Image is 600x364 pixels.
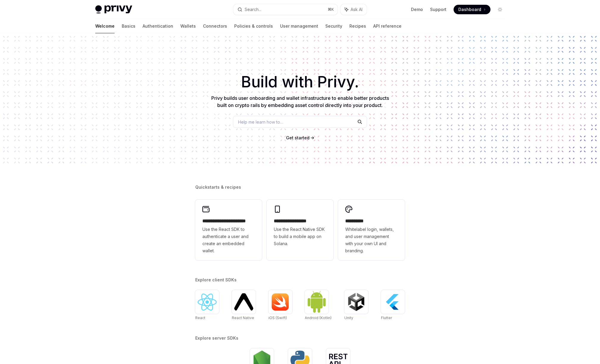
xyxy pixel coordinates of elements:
a: Get started [286,135,310,141]
span: Use the React SDK to authenticate a user and create an embedded wallet. [202,226,255,254]
span: Unity [344,316,353,320]
span: Whitelabel login, wallets, and user management with your own UI and branding. [345,226,398,254]
span: Flutter [381,316,392,320]
span: Quickstarts & recipes [195,184,241,190]
img: Android (Kotlin) [307,291,326,313]
span: React Native [232,316,254,320]
a: FlutterFlutter [381,290,405,321]
a: **** **** **** ***Use the React Native SDK to build a mobile app on Solana. [267,200,333,260]
a: Basics [122,19,135,33]
img: React Native [234,293,253,310]
a: Support [430,7,446,12]
a: UnityUnity [344,290,368,321]
a: Dashboard [454,5,490,14]
span: Ask AI [351,7,362,12]
a: ReactReact [195,290,219,321]
a: iOS (Swift)iOS (Swift) [268,290,292,321]
a: User management [280,19,318,33]
img: iOS (Swift) [271,293,290,311]
a: Welcome [95,19,115,33]
span: Android (Kotlin) [305,316,332,320]
span: Explore client SDKs [195,277,237,283]
a: **** *****Whitelabel login, wallets, and user management with your own UI and branding. [338,200,405,260]
span: React [195,316,205,320]
span: Use the React Native SDK to build a mobile app on Solana. [274,226,326,247]
a: Wallets [180,19,196,33]
a: Policies & controls [234,19,273,33]
a: API reference [373,19,401,33]
a: Android (Kotlin)Android (Kotlin) [305,290,332,321]
span: Build with Privy. [241,77,359,87]
a: React NativeReact Native [232,290,256,321]
button: Toggle dark mode [495,5,505,14]
span: Dashboard [458,7,481,12]
a: Connectors [203,19,227,33]
span: Get started [286,135,310,140]
span: ⌘ K [328,7,334,12]
img: light logo [95,5,132,14]
span: Help me learn how to… [238,119,283,125]
img: Unity [347,292,366,311]
span: Explore server SDKs [195,335,238,341]
img: Flutter [383,292,402,311]
a: Authentication [143,19,173,33]
a: Demo [411,7,423,12]
button: Ask AI [340,4,367,15]
a: Security [325,19,342,33]
a: Recipes [349,19,366,33]
span: iOS (Swift) [268,316,287,320]
button: Search...⌘K [233,4,337,15]
span: Privy builds user onboarding and wallet infrastructure to enable better products built on crypto ... [211,95,389,108]
img: React [198,294,217,311]
div: Search... [245,6,261,13]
